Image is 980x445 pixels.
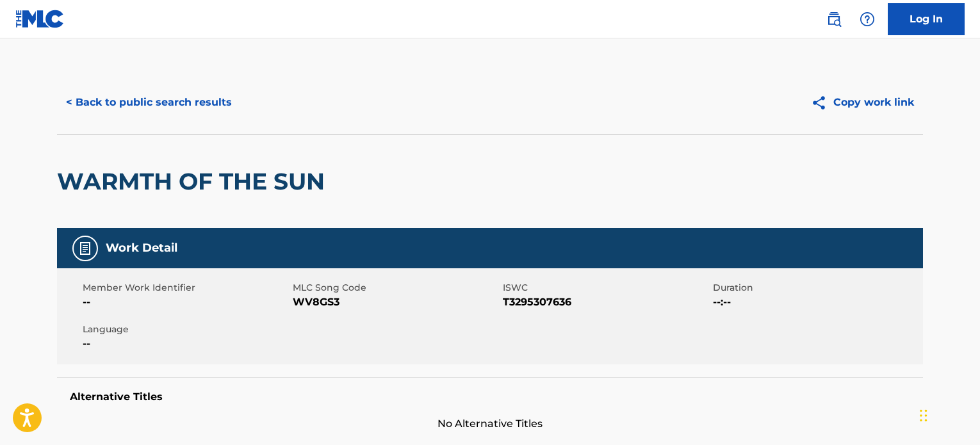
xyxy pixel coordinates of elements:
span: ISWC [503,281,710,295]
span: --:-- [713,295,920,310]
img: Work Detail [78,241,93,256]
img: search [826,12,842,27]
h2: WARMTH OF THE SUN [57,167,331,196]
iframe: Chat Widget [916,384,980,445]
span: Duration [713,281,920,295]
h5: Work Detail [106,241,177,255]
img: help [860,12,875,27]
button: Copy work link [802,86,923,118]
span: -- [83,295,290,310]
img: Copy work link [811,95,833,111]
span: MLC Song Code [293,281,500,295]
span: Language [83,323,290,336]
span: WV8GS3 [293,295,500,310]
span: No Alternative Titles [57,416,923,432]
a: Public Search [821,6,847,32]
div: Help [854,6,880,32]
span: T3295307636 [503,295,710,310]
span: Member Work Identifier [83,281,290,295]
a: Log In [888,3,965,35]
button: < Back to public search results [57,86,241,118]
div: Drag [920,396,927,435]
span: -- [83,336,290,352]
img: MLC Logo [15,10,65,28]
h5: Alternative Titles [70,391,910,403]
